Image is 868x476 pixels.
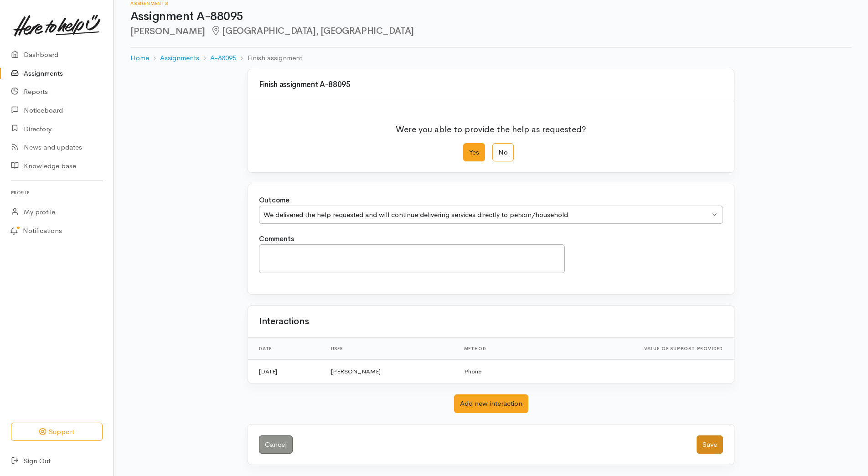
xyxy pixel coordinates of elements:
label: Outcome [259,195,289,206]
th: Date [248,338,324,360]
th: User [324,338,457,360]
span: [GEOGRAPHIC_DATA], [GEOGRAPHIC_DATA] [211,25,414,36]
a: Assignments [160,53,199,63]
th: Value of support provided [533,338,734,360]
p: Were you able to provide the help as requested? [396,118,586,136]
h3: Finish assignment A-88095 [259,81,723,89]
button: Support [11,423,103,441]
h6: Profile [11,186,103,199]
label: No [492,143,514,162]
a: Home [130,53,149,63]
h1: Assignment A-88095 [130,10,852,23]
button: Add new interaction [454,394,528,413]
button: Save [697,435,723,454]
a: Cancel [259,435,293,454]
h2: Interactions [259,316,309,326]
td: Phone [457,359,533,383]
td: [PERSON_NAME] [324,359,457,383]
th: Method [457,338,533,360]
h6: Assignments [130,1,852,6]
div: We delivered the help requested and will continue delivering services directly to person/household [263,210,710,220]
nav: breadcrumb [130,47,852,69]
li: Finish assignment [236,53,302,63]
h2: [PERSON_NAME] [130,26,852,36]
td: [DATE] [248,359,324,383]
label: Yes [463,143,485,162]
a: A-88095 [210,53,236,63]
label: Comments [259,234,294,244]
